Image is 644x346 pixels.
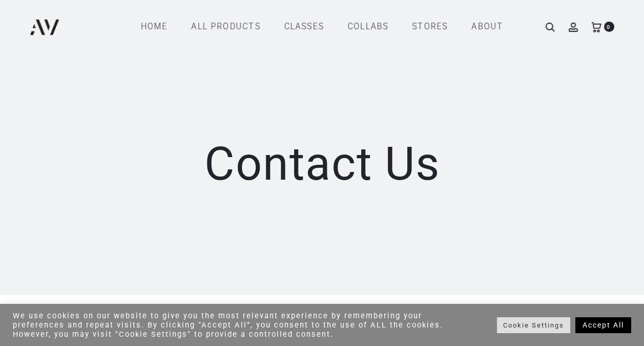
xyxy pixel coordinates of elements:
a: ABOUT [472,18,504,35]
a: STORES [412,18,448,35]
span: 0 [604,22,614,32]
a: All products [192,18,261,35]
a: COLLABS [348,18,389,35]
a: Accept All [575,317,631,333]
a: CLASSES [284,18,324,35]
a: 0 [591,22,601,31]
a: Cookie Settings [497,317,570,333]
a: Home [141,18,168,35]
div: We use cookies on our website to give you the most relevant experience by remembering your prefer... [13,311,446,339]
h1: Contact us [20,141,624,205]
